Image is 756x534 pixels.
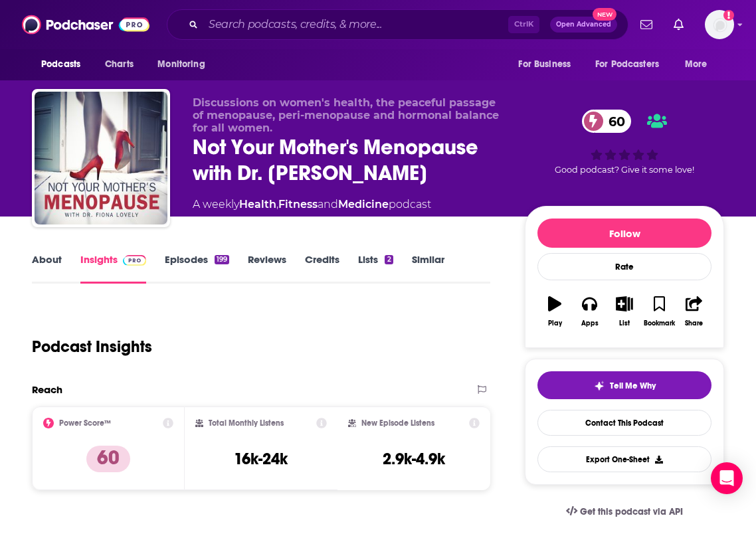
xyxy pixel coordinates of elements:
[157,55,205,74] span: Monitoring
[148,52,222,77] button: open menu
[593,8,616,21] span: New
[644,319,675,327] div: Bookmark
[556,21,611,28] span: Open Advanced
[35,92,167,224] img: Not Your Mother's Menopause with Dr. Fiona Lovely
[537,219,711,248] button: Follow
[705,10,734,39] button: Show profile menu
[209,418,284,428] h2: Total Monthly Listens
[193,96,499,134] span: Discussions on women's health, the peaceful passage of menopause, peri-menopause and hormonal bal...
[383,449,445,469] h3: 2.9k-4.9k
[705,10,734,39] span: Logged in as GregKubie
[86,446,130,472] p: 60
[165,253,229,284] a: Episodes199
[595,110,632,133] span: 60
[581,319,599,327] div: Apps
[548,319,562,327] div: Play
[685,55,708,74] span: More
[385,255,393,264] div: 2
[642,288,676,335] button: Bookmark
[215,255,229,264] div: 199
[550,17,617,33] button: Open AdvancedNew
[32,337,152,357] h1: Podcast Insights
[705,10,734,39] img: User Profile
[32,52,98,77] button: open menu
[318,198,338,211] span: and
[518,55,571,74] span: For Business
[587,52,678,77] button: open menu
[555,165,694,175] span: Good podcast? Give it some love!
[580,506,683,517] span: Get this podcast via API
[685,319,703,327] div: Share
[537,371,711,399] button: tell me why sparkleTell Me Why
[595,55,659,74] span: For Podcasters
[80,253,146,284] a: InsightsPodchaser Pro
[668,13,689,36] a: Show notifications dropdown
[711,462,743,494] div: Open Intercom Messenger
[123,255,146,266] img: Podchaser Pro
[276,198,278,211] span: ,
[525,96,724,189] div: 60Good podcast? Give it some love!
[96,52,142,77] a: Charts
[203,14,508,35] input: Search podcasts, credits, & more...
[537,288,572,335] button: Play
[167,9,628,40] div: Search podcasts, credits, & more...
[572,288,607,335] button: Apps
[193,197,431,213] div: A weekly podcast
[537,253,711,280] div: Rate
[338,198,389,211] a: Medicine
[509,52,587,77] button: open menu
[32,383,62,396] h2: Reach
[555,495,694,528] a: Get this podcast via API
[105,55,134,74] span: Charts
[22,12,149,37] img: Podchaser - Follow, Share and Rate Podcasts
[610,381,656,391] span: Tell Me Why
[234,449,288,469] h3: 16k-24k
[412,253,444,284] a: Similar
[59,418,111,428] h2: Power Score™
[239,198,276,211] a: Health
[677,288,711,335] button: Share
[305,253,339,284] a: Credits
[358,253,393,284] a: Lists2
[248,253,286,284] a: Reviews
[582,110,632,133] a: 60
[594,381,605,391] img: tell me why sparkle
[676,52,724,77] button: open menu
[41,55,80,74] span: Podcasts
[723,10,734,21] svg: Add a profile image
[537,410,711,436] a: Contact This Podcast
[361,418,434,428] h2: New Episode Listens
[537,446,711,472] button: Export One-Sheet
[619,319,630,327] div: List
[32,253,62,284] a: About
[278,198,318,211] a: Fitness
[607,288,642,335] button: List
[508,16,539,33] span: Ctrl K
[635,13,658,36] a: Show notifications dropdown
